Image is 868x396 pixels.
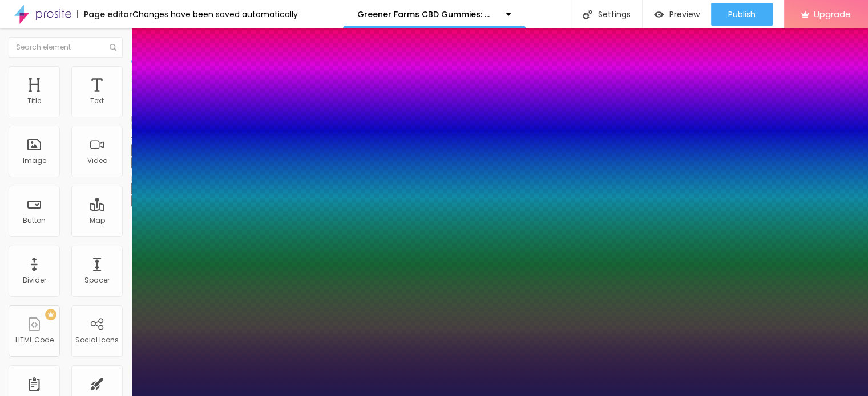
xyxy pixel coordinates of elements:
p: Greener Farms CBD Gummies: We Tested It for 90 Days - the Real Science Behind [357,10,497,18]
img: Icone [110,44,116,51]
div: Social Icons [75,336,119,344]
input: Search element [9,37,123,58]
span: Preview [669,10,700,19]
div: Changes have been saved automatically [132,10,298,18]
div: Video [87,157,107,165]
div: Button [23,217,46,224]
button: Publish [711,3,773,26]
div: Title [27,97,41,105]
div: Spacer [84,276,110,284]
img: view-1.svg [654,10,664,19]
img: Icone [583,10,592,19]
button: Preview [643,3,711,26]
div: HTML Code [15,336,54,344]
span: Upgrade [814,9,851,19]
div: Image [23,157,46,165]
div: Text [90,97,104,105]
div: Map [90,217,105,224]
div: Divider [23,276,46,284]
span: Publish [728,10,756,19]
div: Page editor [77,10,132,18]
